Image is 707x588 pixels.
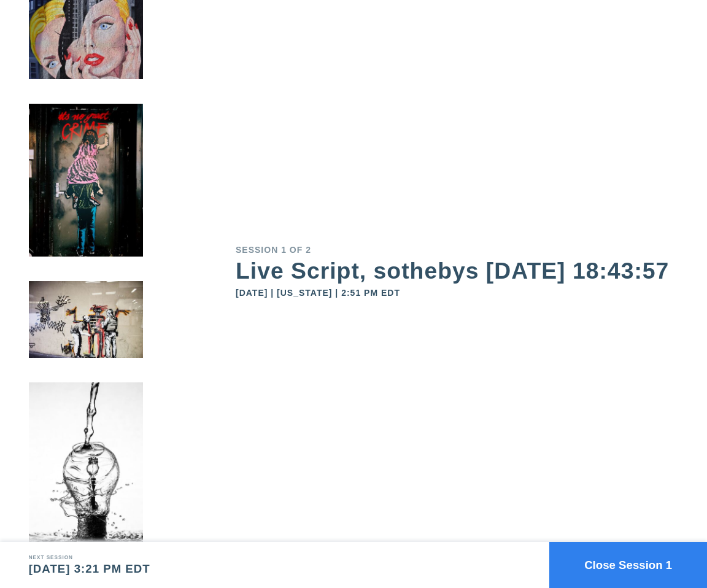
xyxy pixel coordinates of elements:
div: Live Script, sothebys [DATE] 18:43:57 [236,260,678,282]
img: small [29,6,144,110]
div: Session 1 of 2 [236,246,678,254]
div: [DATE] 3:21 PM EDT [29,563,150,575]
img: small [29,389,144,585]
div: [DATE] | [US_STATE] | 2:51 PM EDT [236,288,678,297]
img: small [29,287,144,389]
img: small [29,110,144,288]
div: Next session [29,555,150,560]
button: Close Session 1 [549,542,707,588]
